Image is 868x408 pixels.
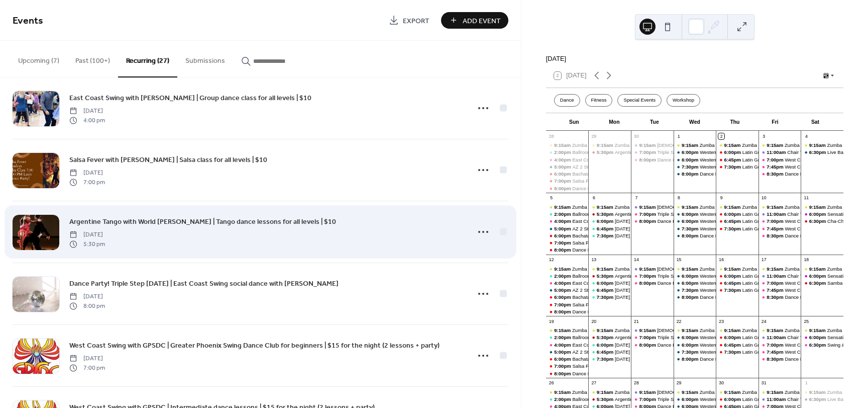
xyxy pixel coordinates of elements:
[588,149,631,155] div: Argentine Tango with World Champ Terry | Tango dance lessons for all levels | $10
[801,211,843,217] div: Sensational Saturday Nights !!!
[682,266,700,272] span: 9:15am
[546,54,843,63] div: [DATE]
[69,178,105,187] span: 7:00 pm
[715,113,755,131] div: Thu
[716,156,758,163] div: Latin Groove | Thursday with Vladi & Chad | Rhythm & Latin - Intermediate Salsa dancing | $10
[674,218,716,224] div: Western Wednesday | Country Two Step lessons with 5x World Champs Roy & Sharon | Progressive for ...
[809,280,827,286] span: 6:30pm
[588,204,631,210] div: Zumba - 9:15am Daily (except Tuesday)
[787,149,850,155] div: Chair Yoga - 11:00a - Fridays
[631,211,674,217] div: Triple Step Tuesday with Keith | East Coast Swing dancing classes for all levels | $10
[801,273,843,279] div: Sensational Saturday Nights !!!
[758,204,801,210] div: Zumba - 9:15am Daily (except Tuesday)
[724,287,742,293] span: 7:30pm
[682,149,700,155] span: 6:00pm
[700,204,783,210] div: Zumba - 9:15am Daily (except [DATE])
[682,218,700,224] span: 6:00pm
[809,142,827,148] span: 9:15am
[801,266,843,272] div: Zumba - 9:15am Daily (except Tuesday)
[554,280,572,286] span: 4:00pm
[682,287,700,293] span: 7:30pm
[657,142,752,148] div: [DEMOGRAPHIC_DATA] - 9:15a - Tuesdays
[674,225,716,232] div: Western Wednesday | Country dancing guided practice with 5x World Champs Roy & Sharon
[658,211,864,217] div: Triple Step [DATE] with [PERSON_NAME] | East Coast Swing dancing classes for all levels | $10
[634,113,675,131] div: Tue
[588,273,631,279] div: Argentine Tango with World Champ Terry | Tango dance lessons for all levels | $10
[597,149,615,155] span: 5:30pm
[554,142,572,148] span: 9:15am
[767,218,785,224] span: 7:00pm
[682,142,700,148] span: 9:15am
[700,142,783,148] div: Zumba - 9:15am Daily (except [DATE])
[546,204,589,210] div: Zumba - 9:15am Daily (except Tuesday)
[546,280,589,286] div: East Coast Swing with Keith | Group dance class for all levels | $10
[724,204,742,210] span: 9:15am
[591,195,597,201] div: 6
[639,156,657,163] span: 8:00pm
[718,133,724,139] div: 2
[546,156,589,163] div: East Coast Swing with Keith | Group dance class for all levels | $10
[69,155,267,166] span: Salsa Fever with [PERSON_NAME] | Salsa class for all levels | $10
[572,178,716,184] div: Salsa Fever with [PERSON_NAME] | Salsa class for all levels | $10
[572,156,744,163] div: East Coast Swing with [PERSON_NAME] | Group dance class for all levels | $10
[667,94,700,106] div: Workshop
[767,225,785,232] span: 7:45pm
[546,171,589,177] div: Bachata dance lessons | Salsa Fever with Miguel | $10
[554,211,572,217] span: 2:00pm
[546,266,589,272] div: Zumba - 9:15am Daily (except Tuesday)
[785,266,867,272] div: Zumba - 9:15am Daily (except [DATE])
[572,266,655,272] div: Zumba - 9:15am Daily (except [DATE])
[546,149,589,155] div: Ballroom group class with World Champ Terry | Adult dance classes for beginners | FREE
[554,185,572,192] span: 8:00pm
[639,280,657,286] span: 8:00pm
[597,232,615,239] span: 7:30pm
[615,218,857,224] div: [DATE] Smooth with [PERSON_NAME] & [PERSON_NAME] | Ballroom dance classes - Waltz for beginners |...
[767,171,785,177] span: 8:30pm
[716,204,758,210] div: Zumba - 9:15am Daily (except Tuesday)
[69,217,336,227] span: Argentine Tango with World [PERSON_NAME] | Tango dance lessons for all levels | $10
[549,195,555,201] div: 5
[381,12,437,29] a: Export
[554,113,594,131] div: Sun
[682,211,700,217] span: 6:00pm
[724,280,742,286] span: 6:45pm
[724,164,742,170] span: 7:30pm
[10,41,67,76] button: Upcoming (7)
[69,154,267,166] a: Salsa Fever with [PERSON_NAME] | Salsa class for all levels | $10
[674,232,716,239] div: Dance Party! Western Wednesday | Country social dance party with MC Leigh Anne
[758,280,801,286] div: West Coast Swing with GPSDC | Greater Phoenix Swing Dance Club for beginners | $15 for the night ...
[549,133,555,139] div: 28
[801,280,843,286] div: Samba Lesson + Dance Party
[758,142,801,148] div: Zumba - 9:15am Daily (except Tuesday)
[69,216,336,227] a: Argentine Tango with World [PERSON_NAME] | Tango dance lessons for all levels | $10
[67,41,118,76] button: Past (100+)
[633,133,639,139] div: 30
[809,149,827,155] span: 6:30pm
[758,171,801,177] div: Dance Party! West Coast Swing | Social dance party with Greater Phoenix Swing Dance Club GPSDC
[615,287,856,293] div: [DATE] Smooth with [PERSON_NAME] & [PERSON_NAME] | Intermediate Ballroom dance lessons - Waltz | $10
[716,266,758,272] div: Zumba - 9:15am Daily (except Tuesday)
[767,156,785,163] span: 7:00pm
[767,266,785,272] span: 9:15am
[682,156,700,163] span: 6:00pm
[633,257,639,263] div: 14
[676,195,682,201] div: 8
[716,164,758,170] div: Latin Groove | Thursday with Vladi & Chad | Guided Practice - Salsa | $5
[633,195,639,201] div: 7
[674,273,716,279] div: Western Wednesday | Country Two Step lessons with 5x World Champs Roy & Sharon | Intermediate Pro...
[631,204,674,210] div: Holy Yoga - 9:15a - Tuesdays
[758,232,801,239] div: Dance Party! West Coast Swing | Social dance party with Greater Phoenix Swing Dance Club GPSDC
[572,232,714,239] div: Bachata dance lessons | Salsa Fever with [PERSON_NAME] | $10
[755,113,795,131] div: Fri
[785,142,867,148] div: Zumba - 9:15am Daily (except [DATE])
[767,164,785,170] span: 7:45pm
[657,266,752,272] div: [DEMOGRAPHIC_DATA] - 9:15a - Tuesdays
[742,204,825,210] div: Zumba - 9:15am Daily (except [DATE])
[767,211,787,217] span: 11:00am
[546,225,589,232] div: AZ 2 Step with Keith | Country Two Step lessons for all levels | $10
[572,239,716,246] div: Salsa Fever with [PERSON_NAME] | Salsa class for all levels | $10
[69,92,311,104] a: East Coast Swing with [PERSON_NAME] | Group dance class for all levels | $10
[615,211,802,217] div: Argentine Tango with World [PERSON_NAME] | Tango dance lessons for all levels | $10
[674,266,716,272] div: Zumba - 9:15am Daily (except Tuesday)
[724,218,742,224] span: 6:45pm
